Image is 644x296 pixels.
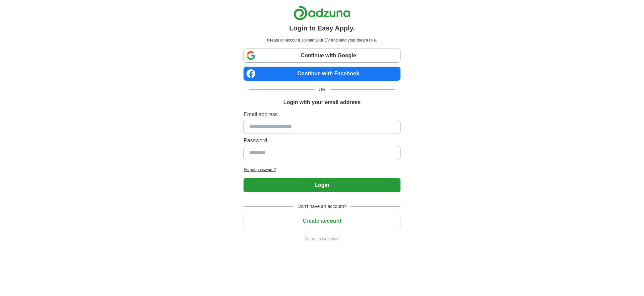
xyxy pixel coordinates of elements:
[244,110,400,119] label: Email address
[244,137,400,145] label: Password
[289,23,355,33] h1: Login to Easy Apply.
[244,218,400,224] a: Create account
[244,67,400,81] a: Continue with Facebook
[244,178,400,192] button: Login
[244,167,400,173] a: Forgot password?
[293,203,351,210] span: Don't have an account?
[244,49,400,63] a: Continue with Google
[283,98,361,106] h1: Login with your email address
[244,236,400,242] a: Return to job advert
[315,86,330,93] span: OR
[244,214,400,228] button: Create account
[245,37,399,43] p: Create an account, upload your CV and land your dream role.
[293,5,351,20] img: Adzuna logo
